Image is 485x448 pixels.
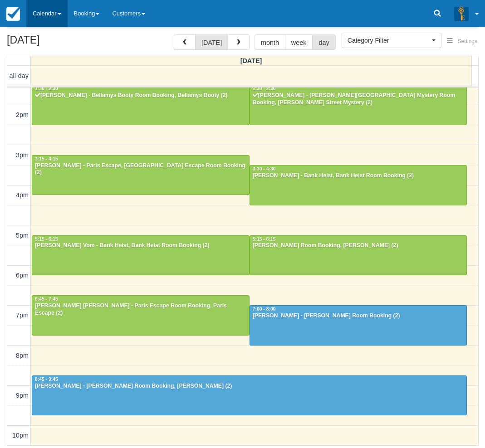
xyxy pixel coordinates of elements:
[34,383,464,390] div: [PERSON_NAME] - [PERSON_NAME] Room Booking, [PERSON_NAME] (2)
[32,85,250,125] a: 1:30 - 2:30[PERSON_NAME] - Bellamys Booty Room Booking, Bellamys Booty (2)
[253,86,276,91] span: 1:30 - 2:30
[253,166,276,171] span: 3:30 - 4:30
[35,156,58,161] span: 3:15 - 4:15
[250,235,467,275] a: 5:15 - 6:15[PERSON_NAME] Room Booking, [PERSON_NAME] (2)
[252,312,465,320] div: [PERSON_NAME] - [PERSON_NAME] Room Booking (2)
[7,34,122,51] h2: [DATE]
[34,162,247,177] div: [PERSON_NAME] - Paris Escape, [GEOGRAPHIC_DATA] Escape Room Booking (2)
[285,34,313,50] button: week
[252,242,465,249] div: [PERSON_NAME] Room Booking, [PERSON_NAME] (2)
[34,302,247,317] div: [PERSON_NAME] [PERSON_NAME] - Paris Escape Room Booking, Paris Escape (2)
[255,34,285,50] button: month
[34,242,247,249] div: [PERSON_NAME] Vom - Bank Heist, Bank Heist Room Booking (2)
[10,72,29,79] span: all-day
[16,232,29,239] span: 5pm
[16,272,29,279] span: 6pm
[32,155,250,195] a: 3:15 - 4:15[PERSON_NAME] - Paris Escape, [GEOGRAPHIC_DATA] Escape Room Booking (2)
[458,38,477,44] span: Settings
[195,34,228,50] button: [DATE]
[250,165,467,205] a: 3:30 - 4:30[PERSON_NAME] - Bank Heist, Bank Heist Room Booking (2)
[250,305,467,345] a: 7:00 - 8:00[PERSON_NAME] - [PERSON_NAME] Room Booking (2)
[16,191,29,199] span: 4pm
[253,237,276,242] span: 5:15 - 6:15
[35,297,58,302] span: 6:45 - 7:45
[32,235,250,275] a: 5:15 - 6:15[PERSON_NAME] Vom - Bank Heist, Bank Heist Room Booking (2)
[35,377,58,382] span: 8:45 - 9:45
[312,34,335,50] button: day
[253,307,276,312] span: 7:00 - 8:00
[16,352,29,359] span: 8pm
[240,57,262,64] span: [DATE]
[6,7,20,21] img: checkfront-main-nav-mini-logo.png
[342,33,441,48] button: Category Filter
[252,92,465,107] div: [PERSON_NAME] - [PERSON_NAME][GEOGRAPHIC_DATA] Mystery Room Booking, [PERSON_NAME] Street Mystery...
[348,36,430,45] span: Category Filter
[454,6,469,21] img: A3
[441,35,483,48] button: Settings
[250,85,467,125] a: 1:30 - 2:30[PERSON_NAME] - [PERSON_NAME][GEOGRAPHIC_DATA] Mystery Room Booking, [PERSON_NAME] Str...
[252,172,465,180] div: [PERSON_NAME] - Bank Heist, Bank Heist Room Booking (2)
[34,92,247,99] div: [PERSON_NAME] - Bellamys Booty Room Booking, Bellamys Booty (2)
[35,237,58,242] span: 5:15 - 6:15
[32,295,250,335] a: 6:45 - 7:45[PERSON_NAME] [PERSON_NAME] - Paris Escape Room Booking, Paris Escape (2)
[16,312,29,319] span: 7pm
[16,151,29,159] span: 3pm
[35,86,58,91] span: 1:30 - 2:30
[16,392,29,399] span: 9pm
[32,375,467,415] a: 8:45 - 9:45[PERSON_NAME] - [PERSON_NAME] Room Booking, [PERSON_NAME] (2)
[16,111,29,118] span: 2pm
[12,432,29,439] span: 10pm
